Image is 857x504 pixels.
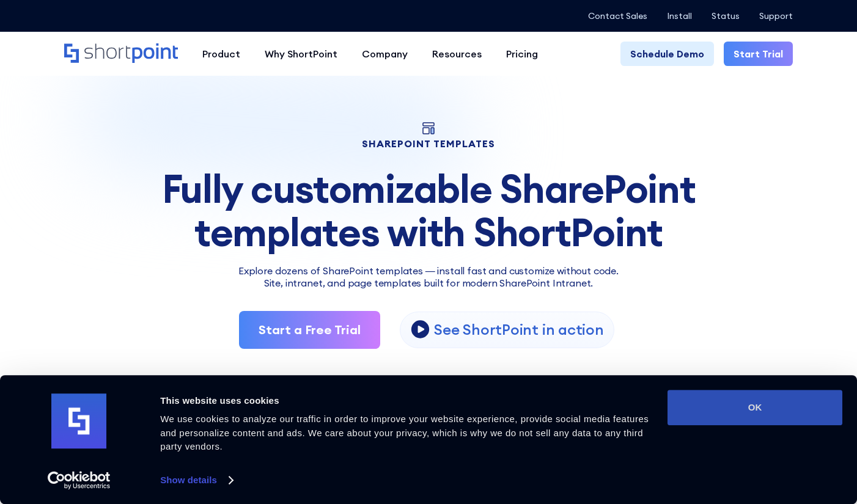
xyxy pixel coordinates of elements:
[160,414,649,451] span: We use cookies to analyze our traffic in order to improve your website experience, provide social...
[202,46,240,61] div: Product
[432,46,482,61] div: Resources
[494,42,550,66] a: Pricing
[64,278,793,289] h2: Site, intranet, and page templates built for modern SharePoint Intranet.
[64,263,793,278] p: Explore dozens of SharePoint templates — install fast and customize without code.
[712,11,740,21] a: Status
[420,42,494,66] a: Resources
[620,42,714,66] a: Schedule Demo
[252,42,350,66] a: Why ShortPoint
[759,11,793,21] a: Support
[160,471,232,489] a: Show details
[434,320,603,339] p: See ShortPoint in action
[362,46,408,61] div: Company
[350,42,420,66] a: Company
[190,42,252,66] a: Product
[64,167,793,254] div: Fully customizable SharePoint templates with ShortPoint
[400,312,614,348] a: open lightbox
[26,471,133,489] a: Usercentrics Cookiebot - opens in a new window
[265,46,337,61] div: Why ShortPoint
[724,42,793,66] a: Start Trial
[668,390,842,425] button: OK
[160,393,653,408] div: This website uses cookies
[64,43,178,64] a: Home
[64,139,793,148] h1: SHAREPOINT TEMPLATES
[588,11,647,21] a: Contact Sales
[667,11,692,21] a: Install
[239,311,380,349] a: Start a Free Trial
[506,46,538,61] div: Pricing
[51,394,106,449] img: logo
[637,362,857,504] iframe: Chat Widget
